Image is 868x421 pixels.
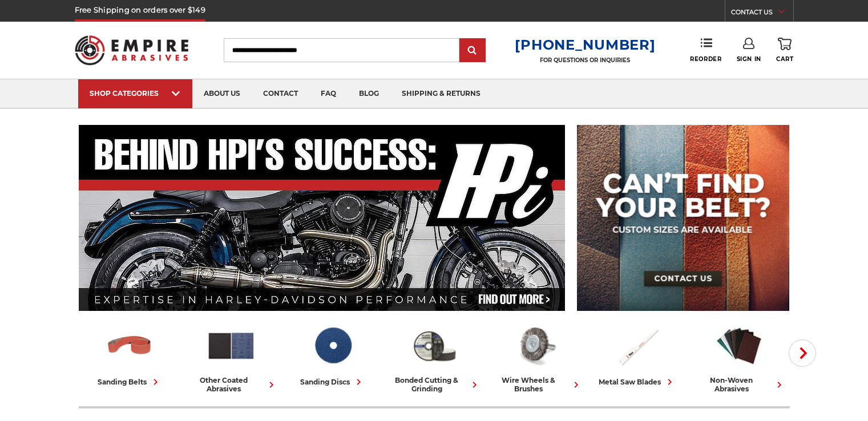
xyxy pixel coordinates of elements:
[300,376,365,388] div: sanding discs
[693,321,785,393] a: non-woven abrasives
[90,89,181,98] div: SHOP CATEGORIES
[309,79,348,108] a: faq
[409,321,459,370] img: Bonded Cutting & Grinding
[206,321,256,370] img: Other Coated Abrasives
[591,321,684,388] a: metal saw blades
[776,38,793,63] a: Cart
[490,376,582,393] div: wire wheels & brushes
[286,321,379,388] a: sanding discs
[308,321,358,370] img: Sanding Discs
[83,321,176,388] a: sanding belts
[714,321,764,370] img: Non-woven Abrasives
[515,37,655,53] a: [PHONE_NUMBER]
[693,376,785,393] div: non-woven abrasives
[737,55,761,63] span: Sign In
[515,56,655,64] p: FOR QUESTIONS OR INQUIRIES
[348,79,390,108] a: blog
[390,79,492,108] a: shipping & returns
[577,125,789,311] img: promo banner for custom belts.
[185,321,277,393] a: other coated abrasives
[104,321,155,370] img: Sanding Belts
[461,39,484,62] input: Submit
[79,125,566,311] img: Banner for an interview featuring Horsepower Inc who makes Harley performance upgrades featured o...
[185,376,277,393] div: other coated abrasives
[731,6,793,22] a: CONTACT US
[490,321,582,393] a: wire wheels & brushes
[599,376,676,388] div: metal saw blades
[75,28,189,72] img: Empire Abrasives
[388,376,481,393] div: bonded cutting & grinding
[690,38,721,62] a: Reorder
[388,321,481,393] a: bonded cutting & grinding
[511,321,561,370] img: Wire Wheels & Brushes
[776,55,793,63] span: Cart
[192,79,252,108] a: about us
[789,339,816,367] button: Next
[612,321,663,370] img: Metal Saw Blades
[98,376,162,388] div: sanding belts
[252,79,309,108] a: contact
[690,55,721,63] span: Reorder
